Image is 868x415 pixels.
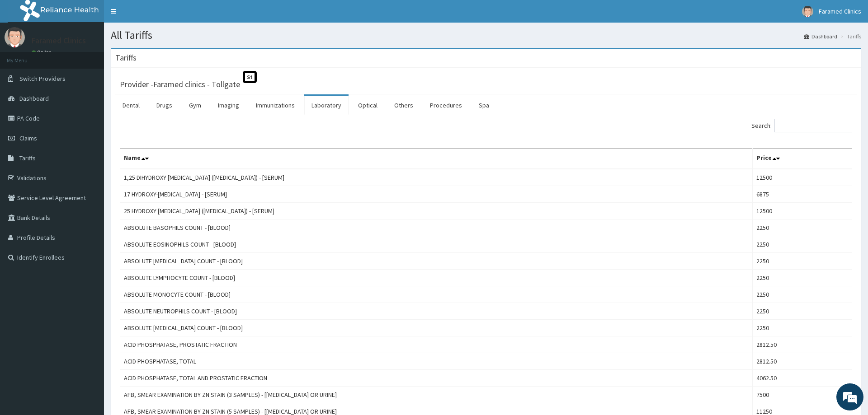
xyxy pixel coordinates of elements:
[249,96,302,115] a: Immunizations
[752,219,852,236] td: 2250
[120,80,240,89] h3: Provider - Faramed clinics - Tollgate
[120,149,753,169] th: Name
[17,45,37,68] img: d_794563401_company_1708531726252_794563401
[304,96,349,115] a: Laboratory
[5,247,172,278] textarea: Type your message and hit 'Enter'
[120,219,753,236] td: ABSOLUTE BASOPHILS COUNT - [BLOOD]
[752,186,852,203] td: 6875
[752,253,852,270] td: 2250
[752,169,852,186] td: 12500
[752,303,852,320] td: 2250
[120,236,753,253] td: ABSOLUTE EOSINOPHILS COUNT - [BLOOD]
[120,320,753,336] td: ABSOLUTE [MEDICAL_DATA] COUNT - [BLOOD]
[752,370,852,387] td: 4062.50
[243,71,257,83] span: St
[351,96,385,115] a: Optical
[751,119,852,132] label: Search:
[120,203,753,219] td: 25 HYDROXY [MEDICAL_DATA] ([MEDICAL_DATA]) - [SERUM]
[47,51,152,62] div: Chat with us now
[120,387,753,403] td: AFB, SMEAR EXAMINATION BY ZN STAIN (3 SAMPLES) - [[MEDICAL_DATA] OR URINE]
[423,96,469,115] a: Procedures
[182,96,208,115] a: Gym
[120,270,753,286] td: ABSOLUTE LYMPHOCYTE COUNT - [BLOOD]
[752,270,852,286] td: 2250
[120,353,753,370] td: ACID PHOSPHATASE, TOTAL
[752,387,852,403] td: 7500
[148,5,170,26] div: Minimize live chat window
[19,94,49,103] span: Dashboard
[774,119,852,132] input: Search:
[120,303,753,320] td: ABSOLUTE NEUTROPHILS COUNT - [BLOOD]
[752,149,852,169] th: Price
[752,286,852,303] td: 2250
[120,253,753,270] td: ABSOLUTE [MEDICAL_DATA] COUNT - [BLOOD]
[120,286,753,303] td: ABSOLUTE MONOCYTE COUNT - [BLOOD]
[32,37,86,45] p: Faramed Clinics
[211,96,246,115] a: Imaging
[32,49,53,56] a: Online
[19,154,36,162] span: Tariffs
[19,134,37,142] span: Claims
[838,33,861,40] li: Tariffs
[752,203,852,219] td: 12500
[120,186,753,203] td: 17 HYDROXY-[MEDICAL_DATA] - [SERUM]
[120,169,753,186] td: 1,25 DIHYDROXY [MEDICAL_DATA] ([MEDICAL_DATA]) - [SERUM]
[115,54,137,62] h3: Tariffs
[120,336,753,353] td: ACID PHOSPHATASE, PROSTATIC FRACTION
[387,96,420,115] a: Others
[52,114,125,205] span: We're online!
[752,353,852,370] td: 2812.50
[752,236,852,253] td: 2250
[19,75,66,83] span: Switch Providers
[802,6,813,17] img: User Image
[472,96,496,115] a: Spa
[149,96,179,115] a: Drugs
[111,29,861,41] h1: All Tariffs
[819,7,861,15] span: Faramed Clinics
[115,96,147,115] a: Dental
[752,320,852,336] td: 2250
[752,336,852,353] td: 2812.50
[5,27,25,47] img: User Image
[804,33,837,40] a: Dashboard
[120,370,753,387] td: ACID PHOSPHATASE, TOTAL AND PROSTATIC FRACTION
